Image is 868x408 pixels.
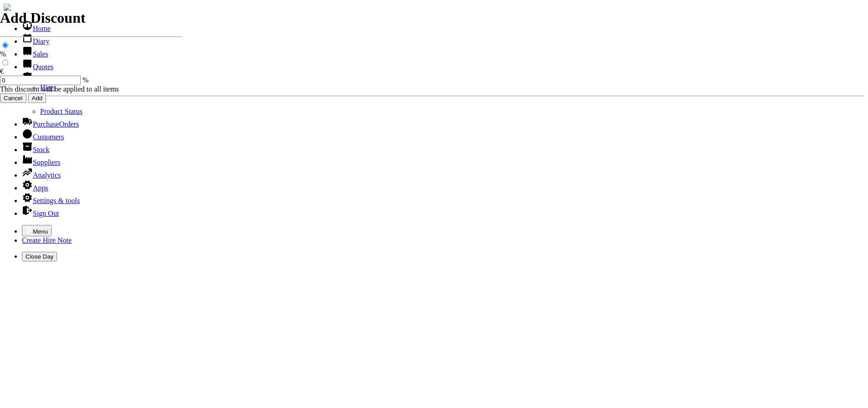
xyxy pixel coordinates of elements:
li: Sales [22,46,864,58]
a: Stock [22,146,49,153]
button: Menu [22,225,51,236]
input: % [2,42,8,48]
li: Hire Notes [22,71,864,116]
li: Stock [22,141,864,154]
a: Apps [22,184,48,192]
a: Settings & tools [22,197,80,204]
span: % [82,76,88,84]
a: Customers [22,133,64,141]
ul: Hire Notes [22,84,864,116]
input: € [2,60,8,66]
li: Suppliers [22,154,864,167]
a: Product Status [40,107,82,115]
a: Analytics [22,171,61,179]
a: Create Hire Note [22,236,72,244]
a: Suppliers [22,158,60,166]
input: Add [28,93,46,103]
a: PurchaseOrders [22,120,79,128]
button: Close Day [22,252,57,261]
a: Sign Out [22,209,59,217]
